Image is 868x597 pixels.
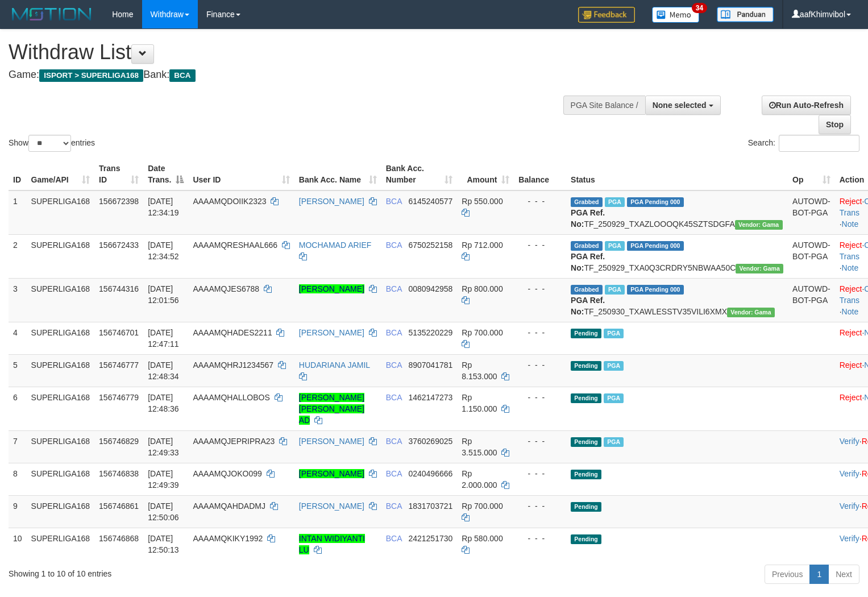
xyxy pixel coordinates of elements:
[386,197,402,206] span: BCA
[408,328,452,337] span: Copy 5135220229 to clipboard
[27,463,95,495] td: SUPERLIGA168
[9,430,27,463] td: 7
[386,360,402,370] span: BCA
[462,197,502,206] span: Rp 550.000
[462,469,497,490] span: Rp 2.000.000
[9,234,27,278] td: 2
[99,437,139,446] span: 156746829
[840,534,859,543] a: Verify
[765,565,810,584] a: Previous
[604,329,624,338] span: Marked by aafsoycanthlai
[381,158,458,190] th: Bank Acc. Number: activate to sort column ascending
[842,263,859,272] a: Note
[692,3,707,13] span: 34
[99,197,139,206] span: 156672398
[652,7,700,23] img: Button%20Memo.svg
[294,158,381,190] th: Bank Acc. Name: activate to sort column ascending
[9,135,95,152] label: Show entries
[27,278,95,322] td: SUPERLIGA168
[148,501,179,522] span: [DATE] 12:50:06
[299,328,364,337] a: [PERSON_NAME]
[408,469,452,478] span: Copy 0240496666 to clipboard
[27,387,95,430] td: SUPERLIGA168
[462,534,502,543] span: Rp 580.000
[566,158,788,190] th: Status
[653,101,707,110] span: None selected
[299,241,372,250] a: MOCHAMAD ARIEF
[518,392,562,403] div: - - -
[148,437,179,457] span: [DATE] 12:49:33
[9,463,27,495] td: 8
[386,284,402,293] span: BCA
[148,328,179,349] span: [DATE] 12:47:11
[27,190,95,235] td: SUPERLIGA168
[408,284,452,293] span: Copy 0080942958 to clipboard
[840,328,862,337] a: Reject
[605,197,625,207] span: Marked by aafsoycanthlai
[518,239,562,251] div: - - -
[143,158,188,190] th: Date Trans.: activate to sort column descending
[148,284,179,305] span: [DATE] 12:01:56
[462,328,502,337] span: Rp 700.000
[514,158,566,190] th: Balance
[193,469,261,478] span: AAAAMQJOKO099
[148,360,179,381] span: [DATE] 12:48:34
[571,470,601,479] span: Pending
[518,436,562,447] div: - - -
[99,328,139,337] span: 156746701
[27,430,95,463] td: SUPERLIGA168
[842,219,859,229] a: Note
[99,284,139,293] span: 156744316
[299,501,364,511] a: [PERSON_NAME]
[9,190,27,235] td: 1
[563,96,645,115] div: PGA Site Balance /
[571,285,603,295] span: Grabbed
[518,327,562,338] div: - - -
[571,329,601,338] span: Pending
[571,534,601,544] span: Pending
[571,393,601,403] span: Pending
[717,7,774,22] img: panduan.png
[299,437,364,446] a: [PERSON_NAME]
[748,135,859,152] label: Search:
[299,360,370,370] a: HUDARIANA JAMIL
[27,495,95,528] td: SUPERLIGA168
[605,241,625,251] span: Marked by aafsoycanthlai
[571,361,601,371] span: Pending
[193,437,275,446] span: AAAAMQJEPRIPRA23
[604,393,624,403] span: Marked by aafsoycanthlai
[571,208,605,229] b: PGA Ref. No:
[193,241,277,250] span: AAAAMQRESHAAL666
[518,283,562,295] div: - - -
[9,158,27,190] th: ID
[27,234,95,278] td: SUPERLIGA168
[840,284,862,293] a: Reject
[9,278,27,322] td: 3
[819,115,851,134] a: Stop
[9,495,27,528] td: 9
[148,197,179,217] span: [DATE] 12:34:19
[9,41,567,64] h1: Withdraw List
[99,501,139,511] span: 156746861
[193,534,263,543] span: AAAAMQKIKY1992
[462,437,497,457] span: Rp 3.515.000
[840,241,862,250] a: Reject
[840,360,862,370] a: Reject
[299,469,364,478] a: [PERSON_NAME]
[788,158,835,190] th: Op: activate to sort column ascending
[762,96,851,115] a: Run Auto-Refresh
[9,69,567,81] h4: Game: Bank:
[193,328,272,337] span: AAAAMQHADES2211
[571,241,603,251] span: Grabbed
[571,296,605,316] b: PGA Ref. No:
[386,437,402,446] span: BCA
[566,234,788,278] td: TF_250929_TXA0Q3CRDRY5NBWAA50C
[518,500,562,512] div: - - -
[299,393,364,425] a: [PERSON_NAME] [PERSON_NAME] AD
[566,278,788,322] td: TF_250930_TXAWLESSTV35VILI6XMX
[148,241,179,261] span: [DATE] 12:34:52
[148,393,179,413] span: [DATE] 12:48:36
[408,241,452,250] span: Copy 6750252158 to clipboard
[9,354,27,387] td: 5
[9,322,27,354] td: 4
